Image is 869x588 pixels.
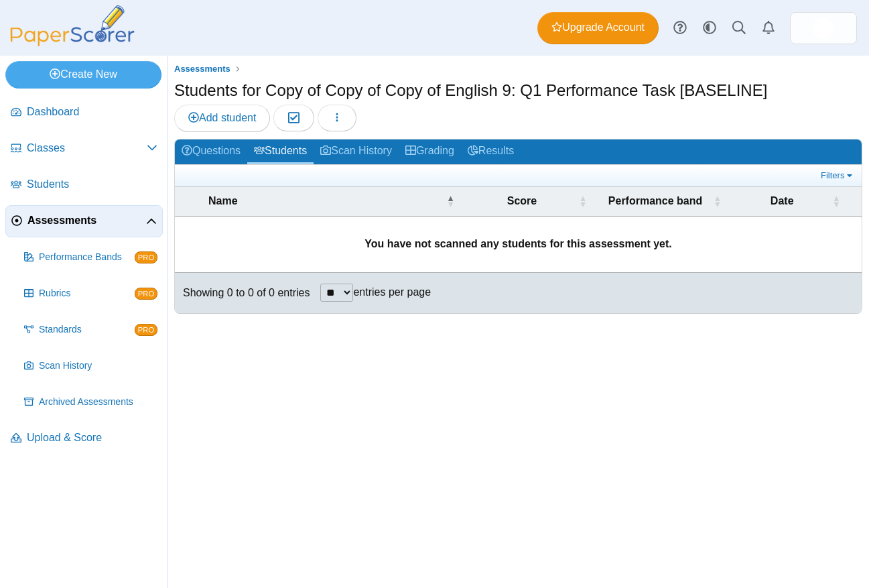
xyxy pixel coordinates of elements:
[19,314,163,346] a: Standards PRO
[813,17,834,39] span: Kevin Levesque
[817,169,858,182] a: Filters
[754,13,783,43] a: Alerts
[551,20,645,35] span: Upgrade Account
[39,287,135,300] span: Rubrics
[19,386,163,418] a: Archived Assessments
[5,422,163,455] a: Upload & Score
[27,213,146,228] span: Assessments
[364,238,672,249] b: You have not scanned any students for this assessment yet.
[174,64,230,74] span: Assessments
[174,79,767,102] h1: Students for Copy of Copy of Copy of English 9: Q1 Performance Task [BASELINE]
[174,105,270,131] a: Add student
[399,139,461,164] a: Grading
[208,195,238,207] span: Name
[39,396,157,409] span: Archived Assessments
[790,12,857,44] a: ps.aVEBcgCxQUDAswXp
[608,195,702,207] span: Performance band
[5,133,163,165] a: Classes
[5,37,139,48] a: PaperScorer
[713,187,721,215] span: Performance band : Activate to sort
[135,324,157,336] span: PRO
[5,97,163,129] a: Dashboard
[27,105,157,119] span: Dashboard
[27,177,157,192] span: Students
[5,61,161,88] a: Create New
[247,139,314,164] a: Students
[39,323,135,337] span: Standards
[446,187,454,215] span: Name : Activate to invert sorting
[175,139,247,164] a: Questions
[19,278,163,310] a: Rubrics PRO
[314,139,399,164] a: Scan History
[813,17,834,39] img: ps.aVEBcgCxQUDAswXp
[353,286,431,298] label: entries per page
[5,205,163,237] a: Assessments
[27,430,157,445] span: Upload & Score
[19,241,163,274] a: Performance Bands PRO
[171,61,234,78] a: Assessments
[832,187,840,215] span: Date : Activate to sort
[461,139,521,164] a: Results
[19,350,163,382] a: Scan History
[39,359,157,373] span: Scan History
[5,5,139,46] img: PaperScorer
[27,141,147,156] span: Classes
[135,251,157,263] span: PRO
[537,12,659,44] a: Upgrade Account
[5,169,163,201] a: Students
[175,273,310,313] div: Showing 0 to 0 of 0 entries
[507,195,537,207] span: Score
[771,195,794,207] span: Date
[39,251,135,264] span: Performance Bands
[579,187,587,215] span: Score : Activate to sort
[135,288,157,300] span: PRO
[188,112,256,123] span: Add student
